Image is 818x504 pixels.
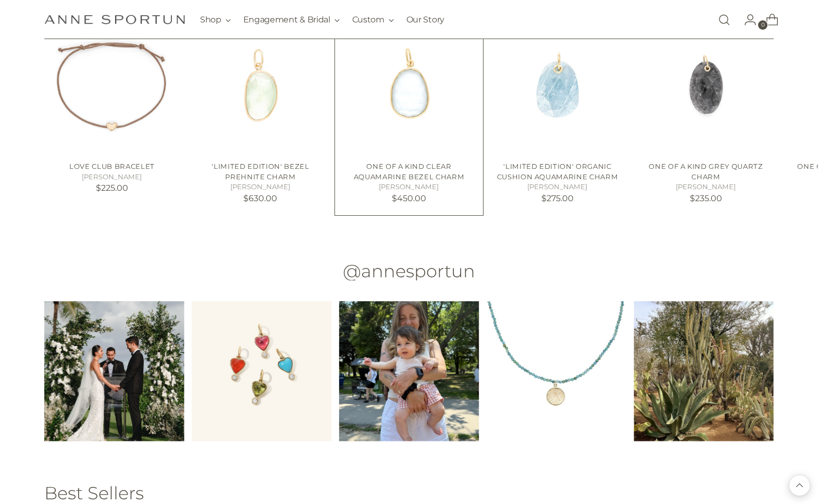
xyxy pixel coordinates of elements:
a: Open cart modal [758,9,778,30]
a: One of a Kind Clear Aquamarine Bezel Charm [341,18,477,153]
span: $630.00 [243,193,277,203]
button: Shop [200,8,231,31]
a: 'Limited Edition' Organic Cushion Aquamarine Charm [497,162,618,181]
a: One of a Kind Grey Quartz Charm [649,162,763,181]
a: Open search modal [714,9,735,30]
a: One of a Kind Grey Quartz Charm [638,18,774,153]
button: Engagement & Bridal [243,8,340,31]
h5: [PERSON_NAME] [341,182,477,192]
h5: [PERSON_NAME] [490,182,625,192]
a: 'Limited Edition' Organic Cushion Aquamarine Charm [490,18,625,153]
span: 0 [758,20,767,30]
span: $450.00 [392,193,426,203]
a: Our Story [406,8,444,31]
h5: [PERSON_NAME] [193,182,328,192]
span: $275.00 [541,193,574,203]
a: Love Club Bracelet [69,162,155,170]
h5: [PERSON_NAME] [44,172,180,182]
a: 'Limited Edition' Bezel Prehnite Charm [212,162,309,181]
button: Custom [352,8,394,31]
a: Love Club Bracelet [44,18,180,153]
a: Anne Sportun Fine Jewellery [44,15,185,24]
h5: [PERSON_NAME] [638,182,774,192]
a: 'Limited Edition' Bezel Prehnite Charm [193,18,328,153]
button: Back to top [789,475,810,496]
a: Go to the account page [736,9,757,30]
a: One of a Kind Clear Aquamarine Bezel Charm [354,162,464,181]
span: $235.00 [690,193,722,203]
h2: Best Sellers [44,483,144,502]
h2: @annesportun [227,261,591,280]
span: $225.00 [96,183,128,193]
